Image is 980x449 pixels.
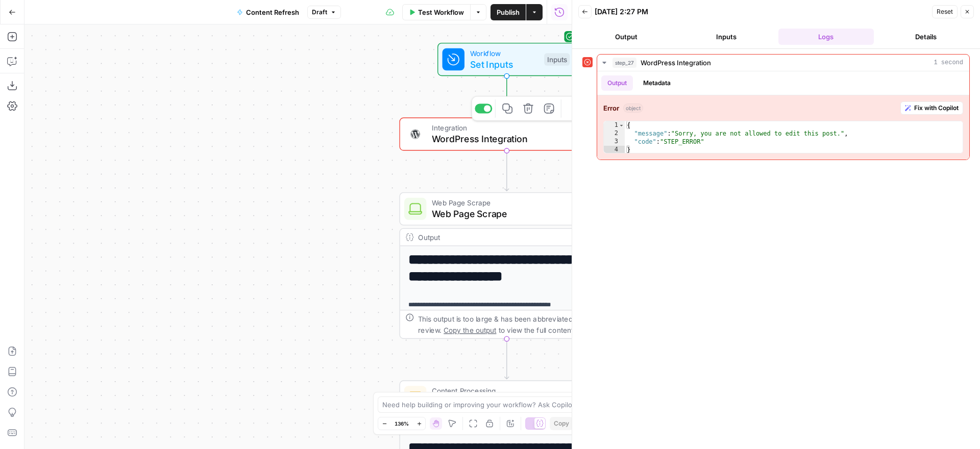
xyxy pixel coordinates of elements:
span: step_27 [612,58,636,68]
button: Output [601,75,633,91]
button: Draft [307,6,341,19]
button: Copy [550,417,573,430]
span: Content Processing [432,385,577,397]
span: Copy the output [444,326,496,334]
g: Edge from step_27 to step_2 [505,151,509,191]
button: Details [878,29,974,45]
span: Draft [312,8,327,17]
span: Web Page Scrape [432,207,576,221]
g: Edge from step_2 to step_1 [505,339,509,379]
span: 136% [395,419,409,428]
strong: Error [603,103,619,113]
span: Workflow [470,47,538,59]
button: Fix with Copilot [900,101,963,115]
div: Output [418,232,576,243]
span: 1 second [934,58,963,67]
img: o3r9yhbrn24ooq0tey3lueqptmfj [408,390,422,404]
div: Inputs [544,53,570,65]
button: Inputs [678,29,774,45]
div: 2 [604,129,625,138]
div: 1 [604,121,625,129]
img: WordPress%20logotype.png [408,127,422,141]
span: Set Inputs [470,57,538,71]
div: 4 [604,146,625,154]
button: Logs [778,29,874,45]
g: Edge from start to step_27 [505,76,509,116]
span: WordPress Integration [641,58,711,68]
span: Publish [497,7,520,17]
span: Integration [432,122,572,134]
button: Test Workflow [402,4,470,20]
span: Copy [554,419,569,428]
div: 1 second [597,71,969,160]
button: Reset [932,5,958,18]
div: This output is too large & has been abbreviated for review. to view the full content. [418,313,608,335]
div: WorkflowSet InputsInputs [399,43,614,76]
span: object [623,103,643,113]
span: Content Refresh [246,7,299,17]
button: Publish [491,4,526,20]
span: WordPress Integration [432,132,572,146]
span: Web Page Scrape [432,197,576,208]
button: Metadata [637,75,677,91]
span: Test Workflow [418,7,464,17]
button: Content Refresh [231,4,305,20]
span: Reset [937,7,953,16]
button: 1 second [597,55,969,71]
div: 3 [604,138,625,146]
span: Toggle code folding, rows 1 through 4 [619,121,624,129]
span: Fix with Copilot [914,103,959,113]
div: IntegrationWordPress Integration [399,118,614,151]
button: Output [578,29,674,45]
